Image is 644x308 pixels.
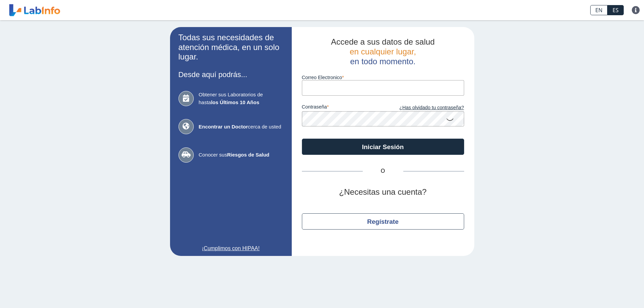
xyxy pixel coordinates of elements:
span: Obtener sus Laboratorios de hasta [199,91,283,106]
h2: ¿Necesitas una cuenta? [302,187,464,197]
span: en todo momento. [350,57,415,66]
span: cerca de usted [199,123,283,131]
a: ¡Cumplimos con HIPAA! [178,244,283,253]
span: O [363,167,403,175]
a: ¿Has olvidado tu contraseña? [383,104,464,112]
b: Encontrar un Doctor [199,124,248,129]
button: Iniciar Sesión [302,139,464,155]
label: contraseña [302,104,383,112]
b: Riesgos de Salud [227,152,269,158]
b: los Últimos 10 Años [211,99,259,105]
label: Correo Electronico [302,75,464,80]
a: EN [590,5,607,15]
span: Accede a sus datos de salud [331,37,435,46]
a: ES [607,5,624,15]
span: en cualquier lugar, [350,47,416,56]
span: Conocer sus [199,151,283,159]
button: Regístrate [302,213,464,230]
h3: Desde aquí podrás... [178,70,283,79]
h2: Todas sus necesidades de atención médica, en un solo lugar. [178,33,283,62]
